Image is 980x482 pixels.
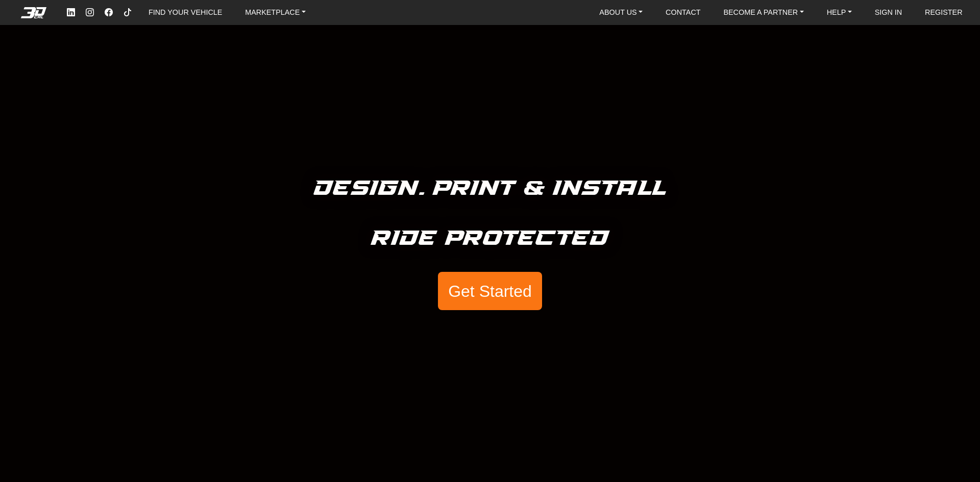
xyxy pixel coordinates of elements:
a: HELP [823,5,856,20]
h5: Design. Print & Install [314,172,667,206]
a: CONTACT [661,5,704,20]
button: Get Started [438,272,542,311]
h5: Ride Protected [371,222,609,256]
a: ABOUT US [595,5,647,20]
a: REGISTER [921,5,967,20]
a: FIND YOUR VEHICLE [144,5,226,20]
a: SIGN IN [871,5,906,20]
a: BECOME A PARTNER [719,5,807,20]
a: MARKETPLACE [241,5,310,20]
